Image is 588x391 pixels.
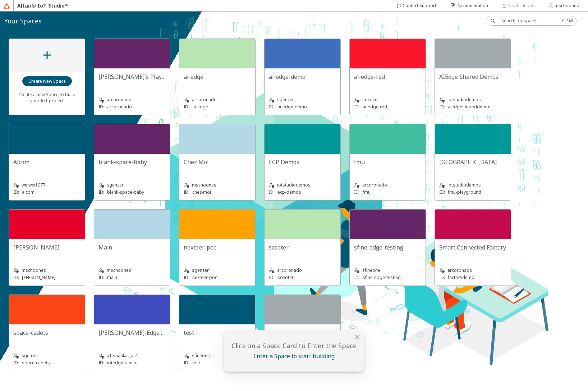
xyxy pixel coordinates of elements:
[184,104,189,110] p: ID:
[192,360,200,366] p: test
[22,360,50,366] p: space-cadets
[98,181,166,189] unity-typography: sgenzer
[13,158,81,166] unity-typography: Alcom
[98,329,166,337] unity-typography: [PERSON_NAME]-EdgeApps
[184,158,251,166] unity-typography: Chez Moi
[277,274,294,280] p: scooter
[107,189,144,195] p: blank-space-baby
[22,274,55,280] p: [PERSON_NAME]
[277,104,307,110] p: ai-edge-demo
[98,158,166,166] unity-typography: blank-space-baby
[269,243,336,251] unity-typography: scooter
[363,274,401,280] p: sfine-edge-testing
[354,267,421,274] unity-typography: sfineone
[269,73,336,81] unity-typography: ai-edge-demo
[269,329,336,337] unity-typography: Vulcan Cars
[354,104,360,110] p: ID:
[228,352,360,360] unity-typography: Enter a Space to start building
[184,267,251,274] unity-typography: sgenzer
[184,274,189,280] p: ID:
[439,104,445,110] p: ID:
[439,267,506,274] unity-typography: arcoronado
[269,274,275,280] p: ID:
[192,274,217,280] p: nexteer-poc
[439,73,506,81] unity-typography: AIEdge Shared Demos
[354,243,421,251] unity-typography: sfine-edge-testing
[192,189,211,195] p: chez-moi
[354,181,421,189] unity-typography: arcoronado
[107,104,132,110] p: arcoronado
[269,189,275,195] p: ID:
[269,104,275,110] p: ID:
[13,181,81,189] unity-typography: weiwei1977
[98,243,166,251] unity-typography: Main
[439,181,506,189] unity-typography: iotstudiodemos
[269,181,336,189] unity-typography: iotstudiodemos
[269,267,336,274] unity-typography: arcoronado
[98,352,166,359] unity-typography: a1:shankar_vi2
[184,181,251,189] unity-typography: mschoones
[192,104,208,110] p: ai-edge
[184,96,251,103] unity-typography: arcoronado
[107,360,138,366] p: iotedge-tamko
[98,274,104,280] p: ID:
[184,73,251,81] unity-typography: ai-edge
[184,329,251,337] unity-typography: test
[448,274,474,280] p: factorydemo
[13,86,81,108] unity-typography: Create a new Space to build your IoT project
[354,189,360,195] p: ID:
[13,243,81,251] unity-typography: [PERSON_NAME]
[98,360,104,366] p: ID:
[354,274,360,280] p: ID:
[277,189,301,195] p: ecp-demos
[439,243,506,251] unity-typography: Smart Connected Factory
[439,96,506,103] unity-typography: iotstudiodemos
[98,104,104,110] p: ID:
[448,104,492,110] p: aiedgeshareddemos
[354,96,421,103] unity-typography: sgenzer
[363,104,387,110] p: ai-edge-red
[184,243,251,251] unity-typography: nexteer-poc
[184,189,189,195] p: ID:
[13,189,19,195] p: ID:
[22,189,35,195] p: alcom
[13,352,81,359] unity-typography: sgenzer
[439,158,506,166] unity-typography: [GEOGRAPHIC_DATA]
[98,96,166,103] unity-typography: arcoronado
[13,267,81,274] unity-typography: mschoones
[13,274,19,280] p: ID:
[363,189,371,195] p: fmu
[13,360,19,366] p: ID:
[228,341,360,350] unity-typography: Click on a Space Card to Enter the Space
[98,267,166,274] unity-typography: mschoones
[98,73,166,81] unity-typography: [PERSON_NAME]'s Playground
[184,352,251,359] unity-typography: sfineone
[269,158,336,166] unity-typography: ECP Demos
[98,189,104,195] p: ID:
[13,329,81,337] unity-typography: space-cadets
[439,189,445,195] p: ID:
[107,274,117,280] p: main
[448,189,481,195] p: fmu-playground
[439,274,445,280] p: ID:
[269,96,336,103] unity-typography: sgenzer
[184,360,189,366] p: ID:
[354,73,421,81] unity-typography: ai-edge-red
[354,158,421,166] unity-typography: fmu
